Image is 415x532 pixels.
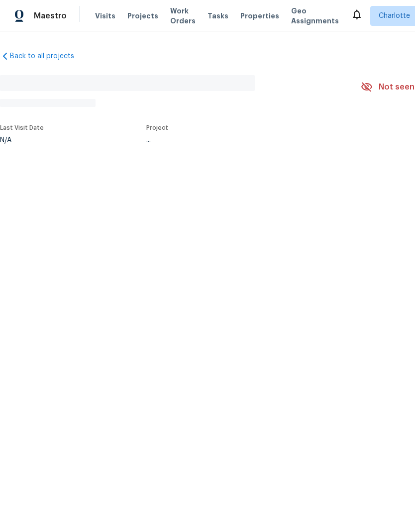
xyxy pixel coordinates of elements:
span: Charlotte [379,11,410,21]
span: Tasks [207,12,228,19]
span: Maestro [34,11,67,21]
span: Project [146,125,168,131]
div: ... [146,137,337,144]
span: Work Orders [170,6,196,26]
span: Visits [95,11,115,21]
span: Geo Assignments [291,6,339,26]
span: Projects [127,11,158,21]
span: Properties [240,11,279,21]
